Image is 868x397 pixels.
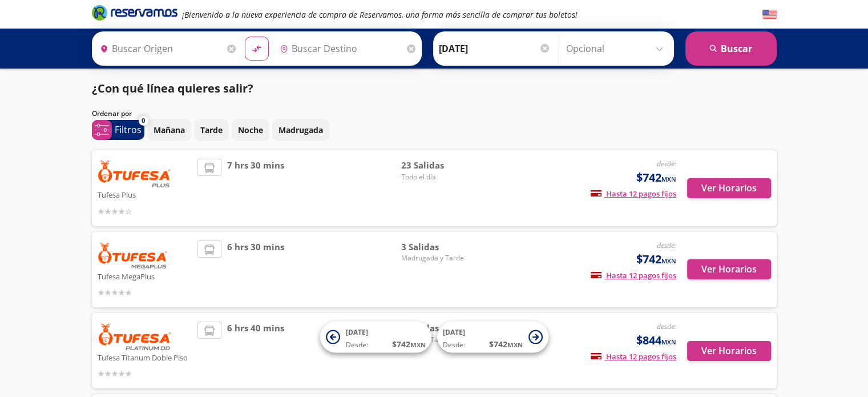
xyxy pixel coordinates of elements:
input: Buscar Destino [275,34,404,63]
em: ¡Bienvenido a la nueva experiencia de compra de Reservamos, una forma más sencilla de comprar tus... [182,9,578,20]
input: Elegir Fecha [439,34,551,63]
button: 0Filtros [92,120,144,140]
button: [DATE]Desde:$742MXN [437,322,548,353]
img: Tufesa Titanum Doble Piso [98,322,172,350]
p: Tufesa Plus [98,187,192,201]
span: Todo el día [401,172,481,182]
em: desde: [657,159,676,169]
p: Mañana [154,124,185,136]
em: desde: [657,322,676,331]
small: MXN [661,338,676,346]
p: Tarde [200,124,223,136]
img: Tufesa Plus [98,159,172,187]
p: Tufesa Titanum Doble Piso [98,350,192,364]
span: 7 hrs 30 mins [227,159,284,218]
button: Mañana [147,119,191,141]
span: Hasta 12 pagos fijos [591,270,676,280]
span: $ 742 [392,338,426,350]
span: 6 hrs 40 mins [227,322,284,380]
p: Filtros [115,123,142,137]
button: Ver Horarios [687,259,771,279]
span: Hasta 12 pagos fijos [591,189,676,199]
button: English [762,7,777,22]
input: Buscar Origen [95,34,224,63]
img: Tufesa MegaPlus [98,240,168,269]
span: 6 hrs 30 mins [227,240,284,299]
button: Ver Horarios [687,178,771,198]
span: 23 Salidas [401,159,481,172]
button: Buscar [685,31,777,66]
span: [DATE] [443,327,465,337]
span: $742 [636,251,676,268]
span: $ 742 [489,338,523,350]
input: Opcional [566,34,668,63]
span: [DATE] [346,327,368,337]
button: Ver Horarios [687,341,771,361]
span: Madrugada y Tarde [401,253,481,263]
em: desde: [657,240,676,250]
a: Brand Logo [92,4,177,25]
span: Desde: [443,340,465,350]
p: Tufesa MegaPlus [98,269,192,283]
i: Brand Logo [92,4,177,21]
button: Tarde [194,119,229,141]
span: Hasta 12 pagos fijos [591,351,676,362]
small: MXN [410,340,426,349]
span: Desde: [346,340,368,350]
small: MXN [661,256,676,265]
button: Madrugada [272,119,329,141]
p: Madrugada [278,124,323,136]
p: ¿Con qué línea quieres salir? [92,80,253,97]
p: Ordenar por [92,109,132,119]
button: [DATE]Desde:$742MXN [320,322,431,353]
small: MXN [661,175,676,183]
span: $844 [636,332,676,349]
span: $742 [636,169,676,186]
button: Noche [232,119,269,141]
span: 0 [142,116,145,126]
span: 3 Salidas [401,240,481,254]
small: MXN [507,340,523,349]
p: Noche [238,124,263,136]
